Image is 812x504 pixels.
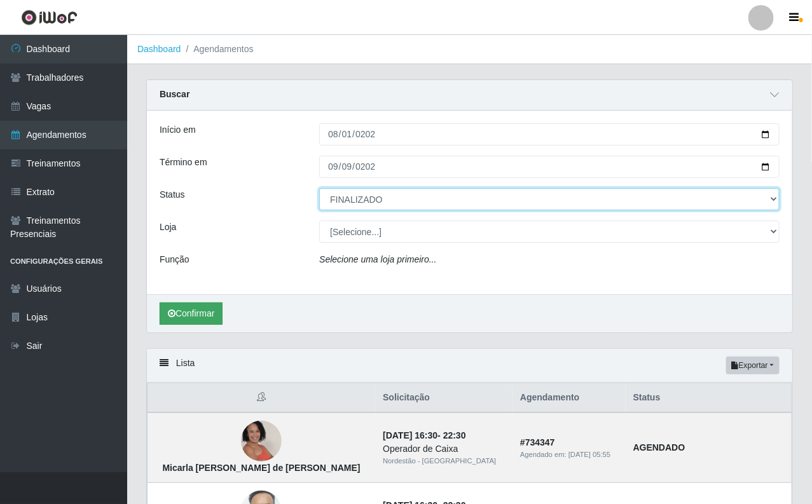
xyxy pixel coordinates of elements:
[375,383,513,413] th: Solicitação
[383,456,505,467] div: Nordestão - [GEOGRAPHIC_DATA]
[137,44,181,54] a: Dashboard
[726,357,780,374] button: Exportar
[443,430,466,440] time: 22:30
[319,156,780,178] input: 00/00/0000
[147,349,792,383] div: Lista
[520,449,618,460] div: Agendado em:
[568,451,610,458] time: [DATE] 05:55
[383,442,505,456] div: Operador de Caixa
[160,188,185,201] label: Status
[626,383,792,413] th: Status
[160,253,189,266] label: Função
[633,442,685,453] strong: AGENDADO
[181,43,254,56] li: Agendamentos
[160,89,189,99] strong: Buscar
[520,437,555,447] strong: # 734347
[241,412,282,470] img: Micarla Melo de Souza Cesário
[383,430,437,440] time: [DATE] 16:30
[513,383,626,413] th: Agendamento
[383,430,465,440] strong: -
[160,123,196,137] label: Início em
[319,123,780,146] input: 00/00/0000
[160,303,223,325] button: Confirmar
[160,156,207,169] label: Término em
[163,463,361,473] strong: Micarla [PERSON_NAME] de [PERSON_NAME]
[160,221,176,234] label: Loja
[127,35,812,64] nav: breadcrumb
[21,10,78,25] img: CoreUI Logo
[319,254,436,264] i: Selecione uma loja primeiro...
